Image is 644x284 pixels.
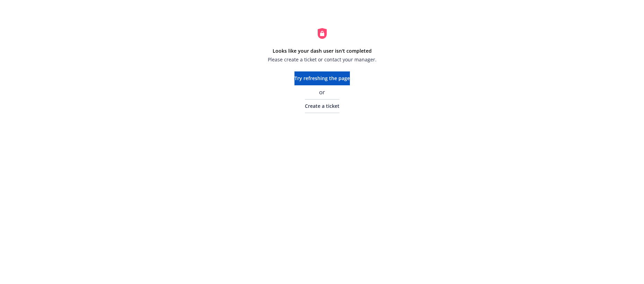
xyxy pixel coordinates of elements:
[319,88,325,96] span: or
[273,48,372,54] strong: Looks like your dash user isn't completed
[294,75,350,81] span: Try refreshing the page
[305,99,339,113] a: Create a ticket
[268,56,377,63] span: Please create a ticket or contact your manager.
[294,71,350,85] button: Try refreshing the page
[305,103,339,109] span: Create a ticket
